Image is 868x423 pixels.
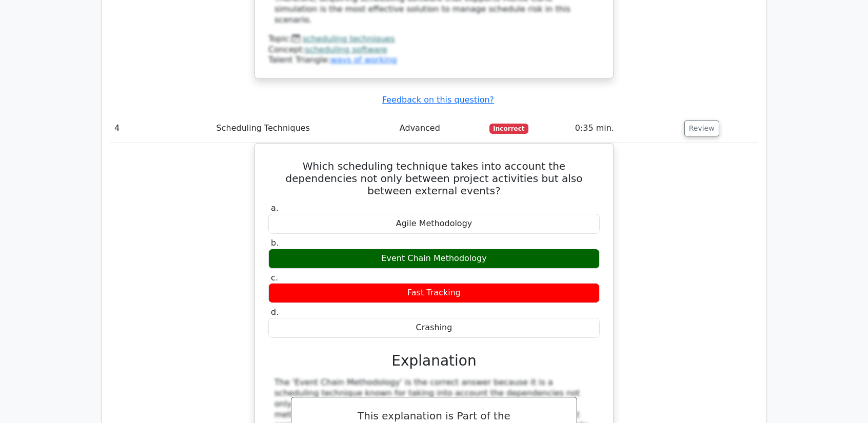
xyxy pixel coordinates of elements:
[271,238,279,248] span: b.
[271,203,279,213] span: a.
[396,114,485,143] td: Advanced
[268,34,600,66] div: Talent Triangle:
[684,120,719,136] button: Review
[110,114,212,143] td: 4
[330,55,397,65] a: ways of working
[305,45,387,54] a: scheduling software
[268,45,600,55] div: Concept:
[489,124,529,134] span: Incorrect
[303,34,395,44] a: scheduling techniques
[271,307,279,317] span: d.
[274,352,594,370] h3: Explanation
[268,214,600,234] div: Agile Methodology
[268,249,600,269] div: Event Chain Methodology
[267,160,601,197] h5: Which scheduling technique takes into account the dependencies not only between project activitie...
[212,114,396,143] td: Scheduling Techniques
[268,283,600,303] div: Fast Tracking
[268,318,600,338] div: Crashing
[382,95,494,105] a: Feedback on this question?
[268,34,600,45] div: Topic:
[271,273,278,283] span: c.
[571,114,680,143] td: 0:35 min.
